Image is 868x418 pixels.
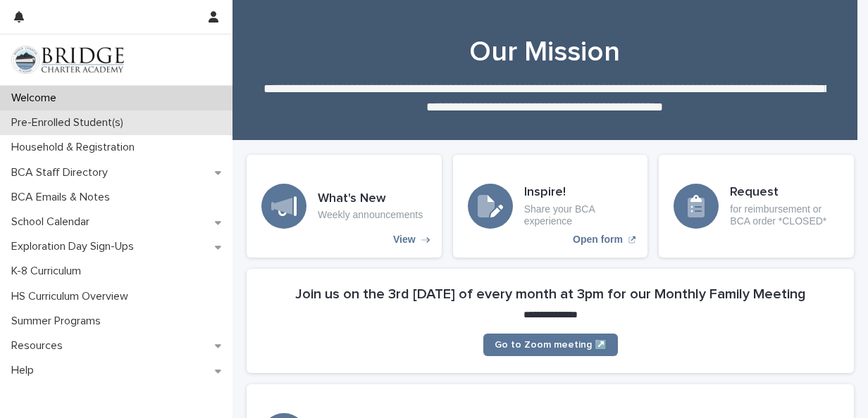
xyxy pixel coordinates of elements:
[6,116,135,129] p: Pre-Enrolled Student(s)
[6,166,119,179] p: BCA Staff Directory
[524,185,633,201] h3: Inspire!
[524,203,633,227] p: Share your BCA experience
[730,185,839,201] h3: Request
[6,141,146,154] p: Household & Registration
[11,46,124,74] img: V1C1m3IdTEidaUdm9Hs0
[6,91,68,105] p: Welcome
[247,155,442,258] a: View
[393,234,416,246] p: View
[295,286,806,303] h2: Join us on the 3rd [DATE] of every month at 3pm for our Monthly Family Meeting
[6,240,145,253] p: Exploration Day Sign-Ups
[6,315,112,328] p: Summer Programs
[495,340,607,350] span: Go to Zoom meeting ↗️
[453,155,648,258] a: Open form
[483,334,618,356] a: Go to Zoom meeting ↗️
[6,191,121,204] p: BCA Emails & Notes
[6,215,101,229] p: School Calendar
[6,339,74,353] p: Resources
[6,265,92,278] p: K-8 Curriculum
[247,35,843,69] h1: Our Mission
[318,209,423,221] p: Weekly announcements
[730,203,839,227] p: for reimbursement or BCA order *CLOSED*
[318,191,423,207] h3: What's New
[6,364,45,377] p: Help
[573,234,623,246] p: Open form
[6,290,139,303] p: HS Curriculum Overview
